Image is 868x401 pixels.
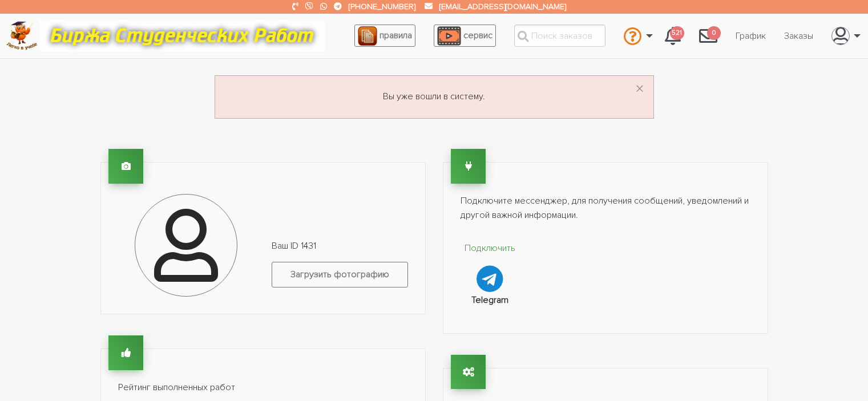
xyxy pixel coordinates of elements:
[358,26,377,46] img: agreement_icon-feca34a61ba7f3d1581b08bc946b2ec1ccb426f67415f344566775c155b7f62c.png
[354,25,415,47] a: правила
[434,25,496,47] a: сервис
[118,380,408,395] p: Рейтинг выполненных работ
[670,26,684,40] span: 521
[690,21,726,51] a: 0
[471,294,508,306] strong: Telegram
[229,90,640,104] p: Вы уже вошли в систему.
[656,21,690,51] a: 521
[463,30,492,41] span: сервис
[39,20,325,51] img: motto-12e01f5a76059d5f6a28199ef077b1f78e012cfde436ab5cf1d4517935686d32.gif
[349,2,415,11] a: [PHONE_NUMBER]
[635,80,644,99] button: Dismiss alert
[775,25,822,47] a: Заказы
[461,194,750,223] p: Подключите мессенджер, для получения сообщений, уведомлений и другой важной информации.
[461,241,520,256] p: Подключить
[437,26,461,46] img: play_icon-49f7f135c9dc9a03216cfdbccbe1e3994649169d890fb554cedf0eac35a01ba8.png
[263,239,417,297] div: Ваш ID 1431
[514,25,605,47] input: Поиск заказов
[726,25,775,47] a: График
[6,21,38,50] img: logo-c4363faeb99b52c628a42810ed6dfb4293a56d4e4775eb116515dfe7f33672af.png
[380,30,412,41] span: правила
[272,262,408,287] label: Загрузить фотографию
[439,2,566,11] a: [EMAIL_ADDRESS][DOMAIN_NAME]
[707,26,721,40] span: 0
[635,78,644,100] span: ×
[461,241,520,292] a: Подключить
